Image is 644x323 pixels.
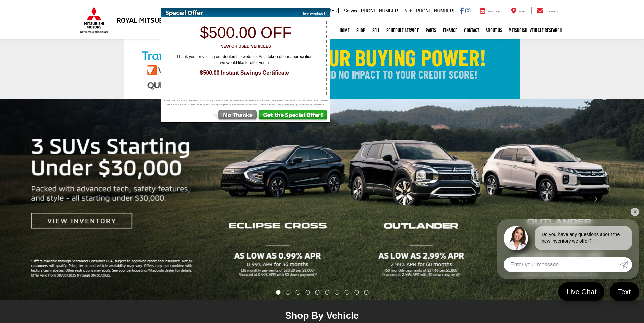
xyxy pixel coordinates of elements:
li: Go to slide number 8. [344,290,349,295]
li: Go to slide number 5. [315,290,320,295]
li: Go to slide number 2. [286,290,290,295]
a: Home [336,22,353,39]
img: Get the Special Offer [258,110,330,122]
img: Agent profile photo [504,226,528,250]
div: Shop By Vehicle [205,310,439,323]
div: Do you have any questions about the new inventory we offer? [535,226,632,250]
a: Contact [461,22,482,39]
a: Finance [439,22,461,39]
span: Map [519,10,525,13]
li: Go to slide number 6. [325,290,329,295]
h3: New or Used Vehicles [165,44,327,49]
span: Offer valid for thirty (30) days. Limit one (1) certificate per vehicle purchase. Not valid with ... [163,99,329,107]
a: Schedule Service: Opens in a new tab [383,22,422,39]
span: Contact [546,10,558,13]
span: Parts [403,8,413,13]
button: Click to view next picture. [547,112,644,287]
li: Go to slide number 3. [296,290,300,295]
h1: $500.00 off [165,24,327,41]
a: Parts: Opens in a new tab [422,22,439,39]
img: close window [296,8,330,17]
li: Go to slide number 1. [276,290,280,295]
a: Contact [531,7,564,14]
span: [PHONE_NUMBER] [360,8,399,13]
img: Mitsubishi [79,7,109,33]
img: Check Your Buying Power [124,31,520,99]
li: Go to slide number 7. [335,290,339,295]
li: Go to slide number 10. [364,290,368,295]
li: Go to slide number 4. [306,290,310,295]
a: Facebook: Click to visit our Facebook page [460,8,464,13]
a: Service [475,7,505,14]
a: Sell [369,22,383,39]
a: Shop [353,22,369,39]
a: Mitsubishi Vehicle Research [505,22,566,39]
a: Live Chat [558,282,605,301]
h3: Royal Mitsubishi [117,16,176,24]
span: Live Chat [563,287,600,296]
span: Service [344,8,358,13]
img: No Thanks, Continue to Website [211,110,258,122]
input: Enter your message [504,257,620,272]
span: [PHONE_NUMBER] [415,8,454,13]
img: Special Offer [161,8,296,17]
span: $500.00 Instant Savings Certificate [168,69,320,77]
li: Go to slide number 9. [354,290,359,295]
span: Service [488,10,500,13]
span: Text [614,287,634,296]
a: About Us [482,22,505,39]
span: Thank you for visiting our dealership website. As a token of our appreciation we would like to of... [172,54,317,65]
a: Instagram: Click to visit our Instagram page [465,8,470,13]
a: Submit [620,257,632,272]
a: Map [506,7,530,14]
a: Text [610,282,639,301]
